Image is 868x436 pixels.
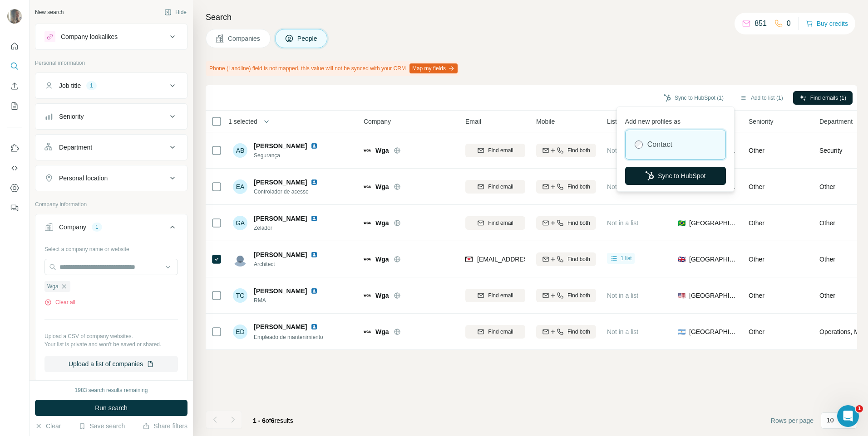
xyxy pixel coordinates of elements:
[689,255,738,264] span: [GEOGRAPHIC_DATA]
[86,82,97,90] div: 1
[689,327,738,336] span: [GEOGRAPHIC_DATA]
[477,256,585,263] span: [EMAIL_ADDRESS][DOMAIN_NAME]
[819,255,835,264] span: Other
[375,146,389,155] span: Wga
[678,255,686,264] span: 🇬🇧
[364,183,371,190] img: Logo of Wga
[364,117,391,126] span: Company
[44,332,178,340] p: Upload a CSV of company websites.
[143,421,187,431] button: Share filters
[488,146,513,155] span: Find email
[409,63,458,73] button: Map my fields
[254,214,307,223] span: [PERSON_NAME]
[44,298,75,306] button: Clear all
[375,182,389,191] span: Wga
[364,328,371,335] img: Logo of Wga
[536,252,596,266] button: Find both
[755,18,767,29] p: 851
[488,183,513,191] span: Find email
[734,91,789,105] button: Add to list (1)
[254,141,307,150] span: [PERSON_NAME]
[35,400,187,416] button: Run search
[254,260,321,268] span: Architect
[607,183,638,190] span: Not in a list
[749,292,764,299] span: Other
[375,291,389,300] span: Wga
[465,255,473,264] img: provider findymail logo
[35,421,61,431] button: Clear
[254,286,307,296] span: [PERSON_NAME]
[92,223,102,231] div: 1
[567,255,590,263] span: Find both
[364,292,371,299] img: Logo of Wga
[621,254,632,262] span: 1 list
[233,325,247,339] div: ED
[567,183,590,191] span: Find both
[771,416,814,425] span: Rows per page
[488,219,513,227] span: Find email
[311,323,318,330] img: LinkedIn logo
[375,255,389,264] span: Wga
[35,106,187,127] button: Seniority
[158,5,193,19] button: Hide
[233,179,247,194] div: EA
[607,117,620,126] span: Lists
[7,9,22,24] img: Avatar
[375,218,389,228] span: Wga
[44,356,178,372] button: Upload a list of companies
[206,11,857,24] h4: Search
[35,200,187,208] p: Company information
[233,143,247,158] div: AB
[749,256,764,263] span: Other
[7,180,22,196] button: Dashboard
[567,328,590,336] span: Find both
[7,98,22,114] button: My lists
[837,405,859,427] iframe: Intercom live chat
[787,18,791,29] p: 0
[7,78,22,94] button: Enrich CSV
[749,183,764,190] span: Other
[254,250,307,259] span: [PERSON_NAME]
[819,117,853,126] span: Department
[749,219,764,227] span: Other
[254,224,321,232] span: Zelador
[678,291,686,300] span: 🇺🇸
[7,160,22,176] button: Use Surfe API
[59,143,92,152] div: Department
[465,144,525,157] button: Find email
[536,289,596,302] button: Find both
[567,291,590,300] span: Find both
[61,32,118,41] div: Company lookalikes
[254,178,307,187] span: [PERSON_NAME]
[35,216,187,242] button: Company1
[607,219,638,227] span: Not in a list
[647,139,672,150] label: Contact
[59,174,108,183] div: Personal location
[311,179,318,186] img: LinkedIn logo
[35,8,64,16] div: New search
[7,200,22,216] button: Feedback
[254,296,321,305] span: RMA
[311,215,318,222] img: LinkedIn logo
[233,288,247,303] div: TC
[7,58,22,74] button: Search
[806,17,848,30] button: Buy credits
[375,327,389,336] span: Wga
[465,289,525,302] button: Find email
[625,113,726,126] p: Add new profiles as
[364,147,371,154] img: Logo of Wga
[311,287,318,295] img: LinkedIn logo
[678,327,686,336] span: 🇦🇷
[266,417,271,424] span: of
[364,256,371,263] img: Logo of Wga
[488,291,513,300] span: Find email
[35,59,187,67] p: Personal information
[254,151,321,160] span: Segurança
[749,147,764,154] span: Other
[536,216,596,230] button: Find both
[536,180,596,194] button: Find both
[35,75,187,97] button: Job title1
[465,216,525,230] button: Find email
[47,282,59,291] span: Wga
[35,26,187,48] button: Company lookalikes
